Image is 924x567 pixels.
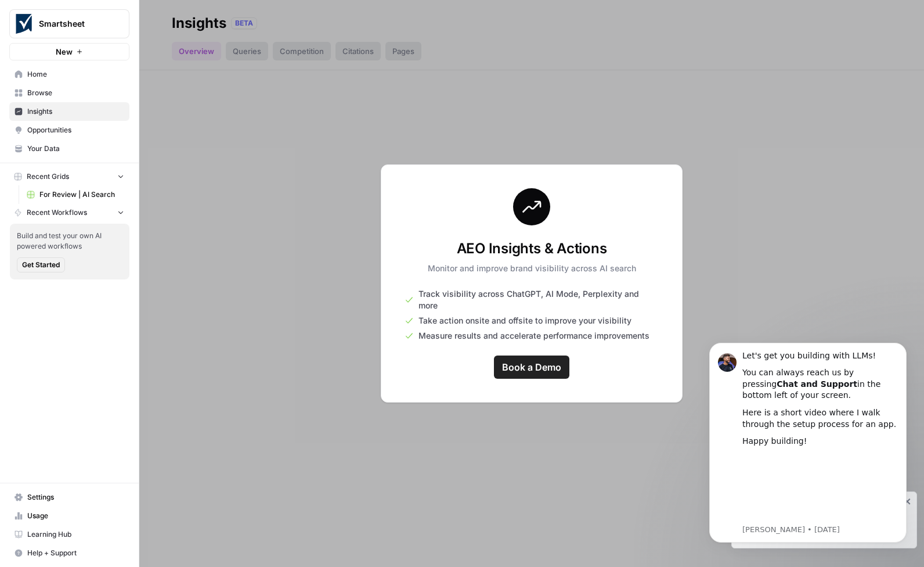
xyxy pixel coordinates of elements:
[27,125,124,135] span: Opportunities
[50,196,206,207] p: Message from Steven, sent 4d ago
[27,88,124,98] span: Browse
[9,168,129,185] button: Recent Grids
[21,185,129,204] a: For Review | AI Search
[27,171,69,182] span: Recent Grids
[56,46,73,58] span: New
[50,125,206,195] iframe: youtube
[27,207,87,218] span: Recent Workflows
[9,488,129,507] a: Settings
[39,18,109,30] span: Smartsheet
[27,529,124,540] span: Learning Hub
[428,239,636,258] h3: AEO Insights & Actions
[9,507,129,525] a: Usage
[9,121,129,139] a: Opportunities
[9,544,129,562] button: Help + Support
[9,525,129,544] a: Learning Hub
[27,106,124,117] span: Insights
[418,315,631,326] span: Take action onsite and offsite to improve your visibility
[494,356,569,379] a: Book a Demo
[9,9,129,38] button: Workspace: Smartsheet
[9,84,129,102] a: Browse
[418,330,649,342] span: Measure results and accelerate performance improvements
[9,102,129,121] a: Insights
[27,548,124,558] span: Help + Support
[27,492,124,503] span: Settings
[22,260,60,270] span: Get Started
[9,65,129,84] a: Home
[9,204,129,221] button: Recent Workflows
[502,360,561,374] span: Book a Demo
[17,231,122,252] span: Build and test your own AI powered workflows
[27,69,124,80] span: Home
[9,43,129,60] button: New
[27,511,124,521] span: Usage
[418,288,659,311] span: Track visibility across ChatGPT, AI Mode, Perplexity and more
[17,257,65,272] button: Get Started
[27,143,124,154] span: Your Data
[13,13,34,34] img: Smartsheet Logo
[428,263,636,274] p: Monitor and improve brand visibility across AI search
[39,189,124,200] span: For Review | AI Search
[9,139,129,158] a: Your Data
